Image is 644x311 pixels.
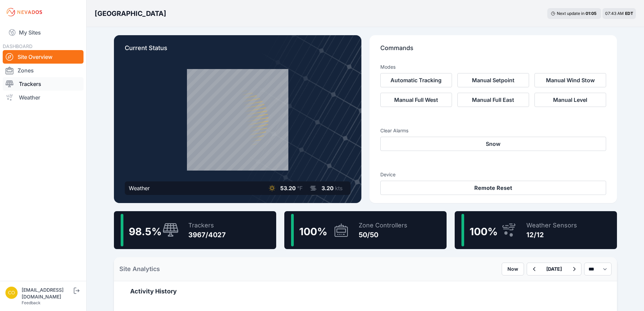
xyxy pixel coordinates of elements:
[129,225,162,238] span: 98.5 %
[321,185,334,192] span: 3.20
[470,225,498,238] span: 100 %
[3,50,84,64] a: Site Overview
[557,11,585,16] span: Next update in
[380,137,606,151] button: Snow
[380,93,452,107] button: Manual Full West
[95,9,166,18] h3: [GEOGRAPHIC_DATA]
[380,73,452,87] button: Automatic Tracking
[284,211,447,249] a: 100%Zone Controllers50/50
[3,24,84,41] a: My Sites
[3,91,84,104] a: Weather
[380,43,606,58] p: Commands
[125,43,351,58] p: Current Status
[359,230,407,240] div: 50/50
[526,221,577,230] div: Weather Sensors
[188,221,226,230] div: Trackers
[335,185,342,192] span: kts
[119,264,160,274] h2: Site Analytics
[586,11,598,16] div: 01 : 05
[5,7,43,18] img: Nevados
[5,287,18,299] img: controlroomoperator@invenergy.com
[95,5,166,22] nav: Breadcrumb
[129,184,150,192] div: Weather
[457,73,529,87] button: Manual Setpoint
[502,263,524,275] button: Now
[114,211,276,249] a: 98.5%Trackers3967/4027
[541,263,567,275] button: [DATE]
[380,181,606,195] button: Remote Reset
[534,93,606,107] button: Manual Level
[280,185,296,192] span: 53.20
[605,11,624,16] span: 07:43 AM
[3,43,32,49] span: DASHBOARD
[380,127,606,134] h3: Clear Alarms
[188,230,226,240] div: 3967/4027
[526,230,577,240] div: 12/12
[625,11,633,16] span: EDT
[299,225,327,238] span: 100 %
[455,211,617,249] a: 100%Weather Sensors12/12
[359,221,407,230] div: Zone Controllers
[22,300,41,305] a: Feedback
[297,185,303,192] span: °F
[130,287,601,296] h2: Activity History
[380,171,606,178] h3: Device
[3,64,84,77] a: Zones
[380,64,396,70] h3: Modes
[22,287,72,300] div: [EMAIL_ADDRESS][DOMAIN_NAME]
[534,73,606,87] button: Manual Wind Stow
[457,93,529,107] button: Manual Full East
[3,77,84,91] a: Trackers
